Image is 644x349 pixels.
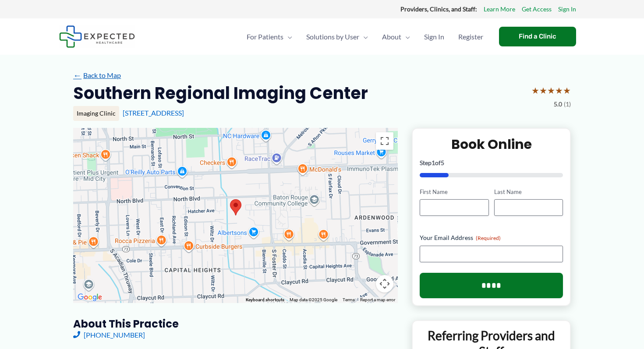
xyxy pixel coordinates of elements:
span: Menu Toggle [359,21,368,52]
span: Register [458,21,483,52]
strong: Providers, Clinics, and Staff: [400,5,477,13]
span: For Patients [247,21,283,52]
a: ←Back to Map [73,69,121,82]
span: (Required) [476,235,501,241]
span: ★ [531,82,539,99]
button: Map camera controls [376,275,393,293]
a: Find a Clinic [499,27,576,46]
a: Solutions by UserMenu Toggle [299,21,375,52]
a: AboutMenu Toggle [375,21,417,52]
span: Menu Toggle [401,21,410,52]
span: ★ [563,82,571,99]
span: Sign In [424,21,444,52]
span: Solutions by User [306,21,359,52]
label: Your Email Address [420,233,563,242]
h2: Book Online [420,136,563,153]
span: ★ [547,82,555,99]
span: ← [73,71,81,79]
span: ★ [539,82,547,99]
a: Sign In [558,4,576,15]
span: Map data ©2025 Google [290,297,337,302]
div: Imaging Clinic [73,106,119,121]
a: Register [451,21,490,52]
button: Toggle fullscreen view [376,132,393,150]
span: Menu Toggle [283,21,292,52]
button: Keyboard shortcuts [246,297,284,303]
img: Expected Healthcare Logo - side, dark font, small [59,25,135,48]
a: Sign In [417,21,451,52]
h2: Southern Regional Imaging Center [73,82,368,104]
a: For PatientsMenu Toggle [240,21,299,52]
span: (1) [564,99,571,110]
label: Last Name [494,188,563,196]
span: ★ [555,82,563,99]
span: 5.0 [554,99,562,110]
h3: About this practice [73,317,398,331]
span: 5 [441,159,444,166]
a: Report a map error [360,297,395,302]
span: 1 [432,159,435,166]
p: Step of [420,160,563,166]
label: First Name [420,188,488,196]
a: [STREET_ADDRESS] [123,109,184,117]
a: Open this area in Google Maps (opens a new window) [75,292,104,303]
a: [PHONE_NUMBER] [73,331,145,339]
nav: Primary Site Navigation [240,21,490,52]
a: Terms (opens in new tab) [343,297,355,302]
a: Get Access [522,4,552,15]
a: Learn More [484,4,515,15]
span: About [382,21,401,52]
img: Google [75,292,104,303]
